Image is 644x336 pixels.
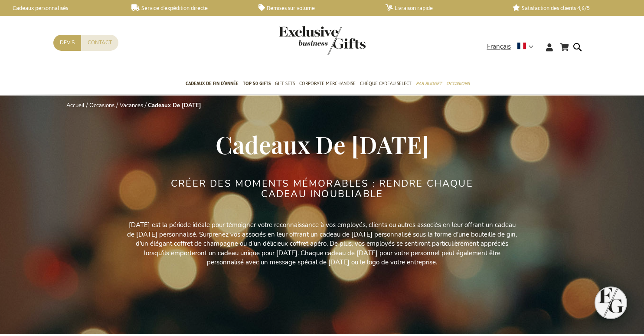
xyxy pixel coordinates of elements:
span: Gift Sets [275,79,295,88]
a: Contact [81,35,118,51]
a: Occasions [89,102,114,109]
a: Remises sur volume [258,4,372,12]
p: [DATE] est la période idéale pour témoigner votre reconnaissance à vos employés, clients ou autre... [127,221,517,267]
a: Livraison rapide [386,4,499,12]
span: Par budget [416,79,442,88]
a: Devis [53,35,81,51]
h2: CRÉER DES MOMENTS MÉMORABLES : RENDRE CHAQUE CADEAU INOUBLIABLE [160,178,485,199]
span: Chèque Cadeau Select [360,79,412,88]
span: Français [487,42,511,52]
span: TOP 50 Gifts [243,79,271,88]
span: Corporate Merchandise [299,79,356,88]
span: Cadeaux de fin d’année [186,79,239,88]
a: Satisfaction des clients 4,6/5 [513,4,626,12]
span: Cadeaux De [DATE] [216,128,429,160]
a: Service d'expédition directe [131,4,245,12]
a: Accueil [66,102,85,109]
a: Vacances [120,102,143,109]
strong: Cadeaux De [DATE] [148,102,201,109]
a: store logo [279,26,322,55]
img: Exclusive Business gifts logo [279,26,366,55]
a: Cadeaux personnalisés [4,4,118,12]
span: Occasions [446,79,470,88]
div: Français [487,42,539,52]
